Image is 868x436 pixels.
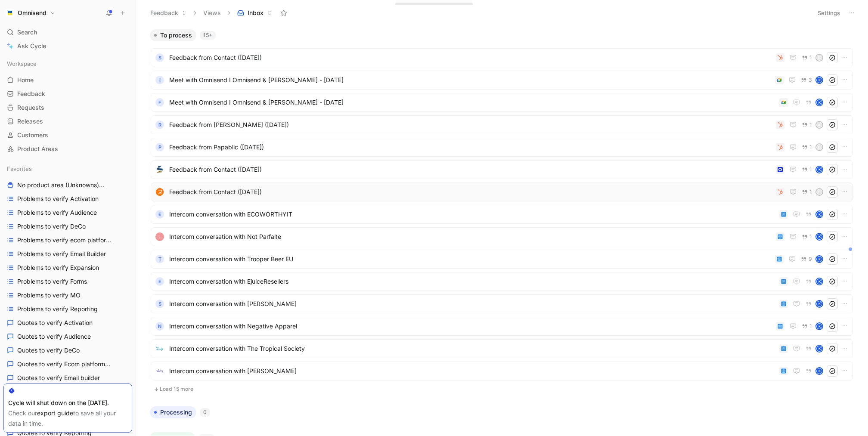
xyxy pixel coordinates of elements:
[800,165,814,174] button: 1
[809,77,812,83] span: 3
[800,187,814,197] button: 1
[160,31,192,40] span: To process
[155,232,164,241] img: logo
[199,6,225,19] button: Views
[3,247,132,260] a: Problems to verify Email Builder
[155,121,164,129] div: R
[200,31,216,40] div: 15+
[816,122,822,128] div: A
[816,256,822,262] div: K
[151,317,853,336] a: NIntercom conversation with Negative Apparel1K
[169,232,772,242] span: Intercom conversation with Not Parfaite
[169,321,772,331] span: Intercom conversation with Negative Apparel
[151,138,853,157] a: PFeedback from Papablic ([DATE])1D
[151,48,853,67] a: SFeedback from Contact ([DATE])1D
[112,361,125,368] span: Other
[6,9,14,17] img: Omnisend
[816,144,822,150] div: D
[3,206,132,219] a: Problems to verify Audience
[146,6,191,19] button: Feedback
[3,371,132,384] a: Quotes to verify Email builder
[814,7,844,19] button: Settings
[816,301,822,307] div: K
[3,330,132,343] a: Quotes to verify Audience
[18,9,46,17] h1: Omnisend
[155,165,164,174] img: logo
[151,250,853,269] a: TIntercom conversation with Trooper Beer EU9K
[248,9,263,17] span: Inbox
[816,189,822,195] div: D
[799,75,814,85] button: 3
[3,87,132,100] a: Feedback
[17,374,100,382] span: Quotes to verify Email builder
[150,29,196,41] button: To process
[155,367,164,375] img: logo
[155,277,164,286] div: E
[809,167,812,172] span: 1
[17,27,37,37] span: Search
[17,263,99,272] span: Problems to verify Expansion
[3,26,132,39] div: Search
[17,103,44,112] span: Requests
[809,122,812,127] span: 1
[3,275,132,288] a: Problems to verify Forms
[155,53,164,62] div: S
[816,368,822,374] div: K
[17,208,97,217] span: Problems to verify Audience
[816,211,822,217] div: K
[17,305,98,313] span: Problems to verify Reporting
[3,192,132,205] a: Problems to verify Activation
[3,101,132,114] a: Requests
[3,57,132,70] div: Workspace
[151,362,853,380] a: logoIntercom conversation with [PERSON_NAME]K
[17,346,80,355] span: Quotes to verify DeCo
[155,322,164,331] div: N
[809,257,812,262] span: 9
[816,77,822,83] div: K
[151,272,853,291] a: EIntercom conversation with EjuiceResellersK
[150,406,196,418] button: Processing
[816,234,822,240] div: K
[151,339,853,358] a: logoIntercom conversation with The Tropical SocietyK
[3,358,132,371] a: Quotes to verify Ecom platformsOther
[800,120,814,130] button: 1
[151,160,853,179] a: logoFeedback from Contact ([DATE])1K
[17,181,111,190] span: No product area (Unknowns)
[799,254,814,264] button: 9
[17,145,58,153] span: Product Areas
[169,53,772,63] span: Feedback from Contact ([DATE])
[17,117,43,126] span: Releases
[17,222,86,231] span: Problems to verify DeCo
[3,289,132,302] a: Problems to verify MO
[151,115,853,134] a: RFeedback from [PERSON_NAME] ([DATE])1A
[800,232,814,241] button: 1
[146,29,857,399] div: To process15+Load 15 more
[17,360,112,369] span: Quotes to verify Ecom platforms
[155,255,164,263] div: T
[3,40,132,53] a: Ask Cycle
[17,41,46,51] span: Ask Cycle
[17,236,113,245] span: Problems to verify ecom platforms
[7,164,32,173] span: Favorites
[816,278,822,284] div: K
[151,93,853,112] a: FMeet with Omnisend I Omnisend & [PERSON_NAME] - [DATE]K
[151,71,853,90] a: IMeet with Omnisend I Omnisend & [PERSON_NAME] - [DATE]3K
[169,209,776,220] span: Intercom conversation with ECOWORTHYIT
[17,332,91,341] span: Quotes to verify Audience
[169,187,772,197] span: Feedback from Contact ([DATE])
[3,316,132,329] a: Quotes to verify Activation
[3,142,132,155] a: Product Areas
[3,261,132,274] a: Problems to verify Expansion
[169,75,772,85] span: Meet with Omnisend I Omnisend & [PERSON_NAME] - [DATE]
[800,53,814,62] button: 1
[809,234,812,239] span: 1
[17,131,48,139] span: Customers
[17,90,45,98] span: Feedback
[200,408,210,417] div: 0
[160,408,192,417] span: Processing
[3,344,132,357] a: Quotes to verify DeCo
[155,210,164,219] div: E
[169,299,776,309] span: Intercom conversation with [PERSON_NAME]
[816,55,822,61] div: D
[809,55,812,60] span: 1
